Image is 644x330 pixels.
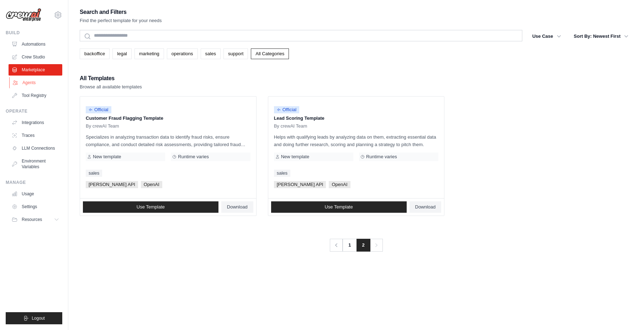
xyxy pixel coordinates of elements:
[80,17,162,24] p: Find the perfect template for your needs
[32,315,45,321] span: Logout
[9,51,62,63] a: Crew Studio
[134,48,164,59] a: marketing
[528,30,565,43] button: Use Case
[274,115,439,122] p: Lead Scoring Template
[80,7,162,17] h2: Search and Filters
[274,170,290,177] a: sales
[366,154,397,160] span: Runtime varies
[271,201,407,213] a: Use Template
[9,214,62,225] button: Resources
[86,133,250,148] p: Specializes in analyzing transaction data to identify fraud risks, ensure compliance, and conduct...
[93,154,121,160] span: New template
[274,106,300,113] span: Official
[357,239,370,252] span: 2
[6,312,62,324] button: Logout
[86,181,138,188] span: [PERSON_NAME] API
[6,8,41,22] img: Logo
[167,48,198,59] a: operations
[86,123,119,129] span: By crewAI Team
[9,201,62,212] a: Settings
[410,201,442,213] a: Download
[329,239,382,252] nav: Pagination
[9,155,62,172] a: Environment Variables
[201,48,221,59] a: sales
[22,217,42,222] span: Resources
[80,83,142,91] p: Browse all available templates
[80,48,110,59] a: backoffice
[570,30,633,43] button: Sort By: Newest First
[9,117,62,128] a: Integrations
[83,201,218,213] a: Use Template
[329,181,350,188] span: OpenAI
[415,204,436,210] span: Download
[9,90,62,101] a: Tool Registry
[6,180,62,185] div: Manage
[9,188,62,200] a: Usage
[9,143,62,154] a: LLM Connections
[9,64,62,76] a: Marketplace
[141,181,162,188] span: OpenAI
[9,38,62,50] a: Automations
[86,106,111,113] span: Official
[6,30,62,36] div: Build
[86,170,102,177] a: sales
[137,204,165,210] span: Use Template
[281,154,309,160] span: New template
[221,201,253,213] a: Download
[223,48,248,59] a: support
[324,204,353,210] span: Use Template
[274,123,307,129] span: By crewAI Team
[227,204,248,210] span: Download
[251,48,289,59] a: All Categories
[9,77,63,88] a: Agents
[80,73,142,83] h2: All Templates
[86,115,250,122] p: Customer Fraud Flagging Template
[274,133,439,148] p: Helps with qualifying leads by analyzing data on them, extracting essential data and doing furthe...
[112,48,131,59] a: legal
[178,154,209,160] span: Runtime varies
[6,108,62,114] div: Operate
[274,181,326,188] span: [PERSON_NAME] API
[9,130,62,141] a: Traces
[342,239,357,252] a: 1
